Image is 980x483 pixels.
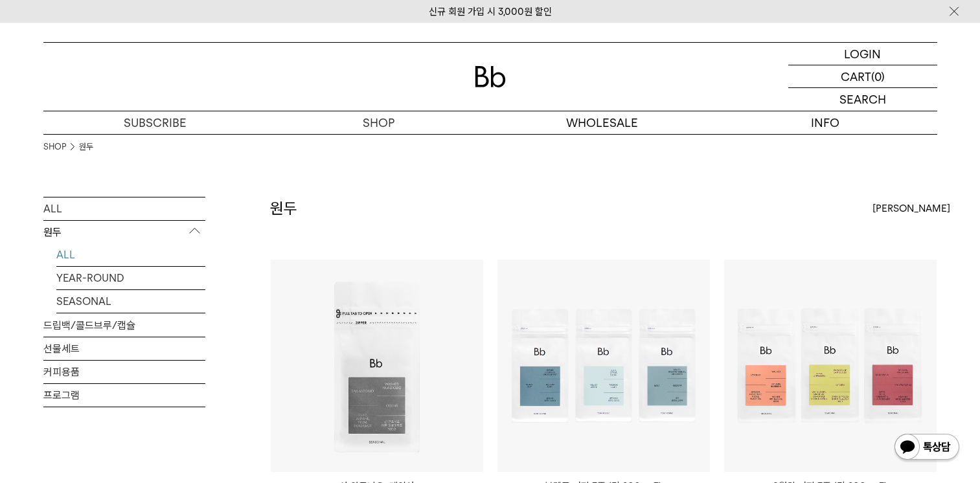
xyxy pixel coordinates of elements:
[267,111,490,134] a: SHOP
[839,88,886,111] p: SEARCH
[43,337,205,360] a: 선물세트
[79,140,93,153] a: 원두
[271,260,483,472] img: 산 안토니오: 게이샤
[43,221,205,244] p: 원두
[43,384,205,407] a: 프로그램
[714,111,937,134] p: INFO
[43,361,205,383] a: 커피용품
[788,43,937,65] a: LOGIN
[56,267,205,289] a: YEAR-ROUND
[788,65,937,88] a: CART (0)
[872,201,950,216] span: [PERSON_NAME]
[56,243,205,266] a: ALL
[43,197,205,220] a: ALL
[43,111,267,134] a: SUBSCRIBE
[841,65,871,87] p: CART
[893,432,961,464] img: 카카오톡 채널 1:1 채팅 버튼
[56,290,205,313] a: SEASONAL
[270,197,297,219] h2: 원두
[429,6,552,17] a: 신규 회원 가입 시 3,000원 할인
[490,111,714,134] p: WHOLESALE
[43,140,66,153] a: SHOP
[871,65,885,87] p: (0)
[724,260,937,472] img: 8월의 커피 3종 (각 200g x3)
[844,43,881,65] p: LOGIN
[475,66,506,87] img: 로고
[43,314,205,337] a: 드립백/콜드브루/캡슐
[497,260,710,472] img: 블렌드 커피 3종 (각 200g x3)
